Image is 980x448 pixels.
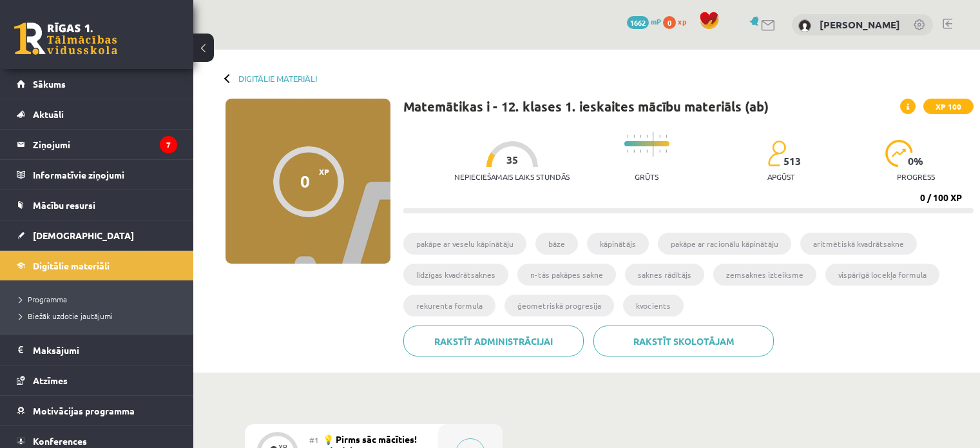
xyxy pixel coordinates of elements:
a: [DEMOGRAPHIC_DATA] [17,220,177,250]
img: icon-short-line-57e1e144782c952c97e751825c79c345078a6d821885a25fce030b3d8c18986b.svg [666,150,667,153]
p: progress [897,172,935,181]
li: kvocients [623,295,684,317]
legend: Ziņojumi [33,130,177,159]
a: Rīgas 1. Tālmācības vidusskola [14,23,117,55]
a: Aktuāli [17,99,177,129]
a: Digitālie materiāli [17,251,177,280]
img: icon-short-line-57e1e144782c952c97e751825c79c345078a6d821885a25fce030b3d8c18986b.svg [640,150,641,153]
h1: Matemātikas i - 12. klases 1. ieskaites mācību materiāls (ab) [403,99,769,114]
span: XP 100 [923,99,974,114]
a: Sākums [17,69,177,99]
span: 0 [663,16,676,29]
a: Ziņojumi7 [17,130,177,159]
span: Mācību resursi [33,199,95,211]
span: xp [678,16,686,26]
li: n-tās pakāpes sakne [517,264,616,286]
span: #1 [309,434,319,445]
span: Biežāk uzdotie jautājumi [19,311,113,321]
a: Atzīmes [17,365,177,395]
img: icon-short-line-57e1e144782c952c97e751825c79c345078a6d821885a25fce030b3d8c18986b.svg [627,135,628,138]
li: kāpinātājs [587,233,649,255]
li: zemsaknes izteiksme [713,264,816,286]
span: 1662 [627,16,649,29]
a: Mācību resursi [17,190,177,220]
span: Atzīmes [33,375,68,386]
li: vispārīgā locekļa formula [825,264,939,286]
a: Rakstīt skolotājam [593,326,774,356]
span: Konferences [33,435,87,447]
span: 35 [506,154,518,166]
span: XP [319,167,329,176]
span: 513 [783,155,801,167]
a: Rakstīt administrācijai [403,326,584,356]
span: Programma [19,294,67,304]
img: icon-progress-161ccf0a02000e728c5f80fcf4c31c7af3da0e1684b2b1d7c360e028c24a22f1.svg [885,140,913,167]
img: icon-short-line-57e1e144782c952c97e751825c79c345078a6d821885a25fce030b3d8c18986b.svg [640,135,641,138]
a: 1662 mP [627,16,661,26]
a: Informatīvie ziņojumi [17,160,177,190]
img: icon-short-line-57e1e144782c952c97e751825c79c345078a6d821885a25fce030b3d8c18986b.svg [659,150,660,153]
li: pakāpe ar veselu kāpinātāju [403,233,526,255]
p: Grūts [635,172,658,181]
span: [DEMOGRAPHIC_DATA] [33,229,134,241]
img: icon-short-line-57e1e144782c952c97e751825c79c345078a6d821885a25fce030b3d8c18986b.svg [666,135,667,138]
img: icon-short-line-57e1e144782c952c97e751825c79c345078a6d821885a25fce030b3d8c18986b.svg [633,150,635,153]
li: ģeometriskā progresija [504,295,614,317]
li: aritmētiskā kvadrātsakne [800,233,917,255]
span: Sākums [33,78,66,90]
img: icon-short-line-57e1e144782c952c97e751825c79c345078a6d821885a25fce030b3d8c18986b.svg [646,150,648,153]
li: rekurenta formula [403,295,495,317]
li: bāze [535,233,578,255]
legend: Informatīvie ziņojumi [33,160,177,190]
img: icon-short-line-57e1e144782c952c97e751825c79c345078a6d821885a25fce030b3d8c18986b.svg [627,150,628,153]
span: mP [651,16,661,26]
a: [PERSON_NAME] [820,18,900,31]
img: icon-short-line-57e1e144782c952c97e751825c79c345078a6d821885a25fce030b3d8c18986b.svg [646,135,648,138]
img: Anžela Aleksandrova [798,19,811,32]
img: icon-short-line-57e1e144782c952c97e751825c79c345078a6d821885a25fce030b3d8c18986b.svg [633,135,635,138]
span: Aktuāli [33,108,64,120]
a: 0 xp [663,16,693,26]
li: saknes rādītājs [625,264,704,286]
img: icon-long-line-d9ea69661e0d244f92f715978eff75569469978d946b2353a9bb055b3ed8787d.svg [653,131,654,157]
li: pakāpe ar racionālu kāpinātāju [658,233,791,255]
div: 0 [300,171,310,191]
img: students-c634bb4e5e11cddfef0936a35e636f08e4e9abd3cc4e673bd6f9a4125e45ecb1.svg [767,140,786,167]
li: līdzīgas kvadrātsaknes [403,264,508,286]
a: Digitālie materiāli [238,73,317,83]
span: Digitālie materiāli [33,260,110,271]
legend: Maksājumi [33,335,177,365]
p: apgūst [767,172,795,181]
a: Motivācijas programma [17,396,177,425]
a: Programma [19,293,180,305]
span: 0 % [908,155,924,167]
span: Motivācijas programma [33,405,135,416]
i: 7 [160,136,177,153]
img: icon-short-line-57e1e144782c952c97e751825c79c345078a6d821885a25fce030b3d8c18986b.svg [659,135,660,138]
p: Nepieciešamais laiks stundās [454,172,570,181]
a: Maksājumi [17,335,177,365]
a: Biežāk uzdotie jautājumi [19,310,180,322]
